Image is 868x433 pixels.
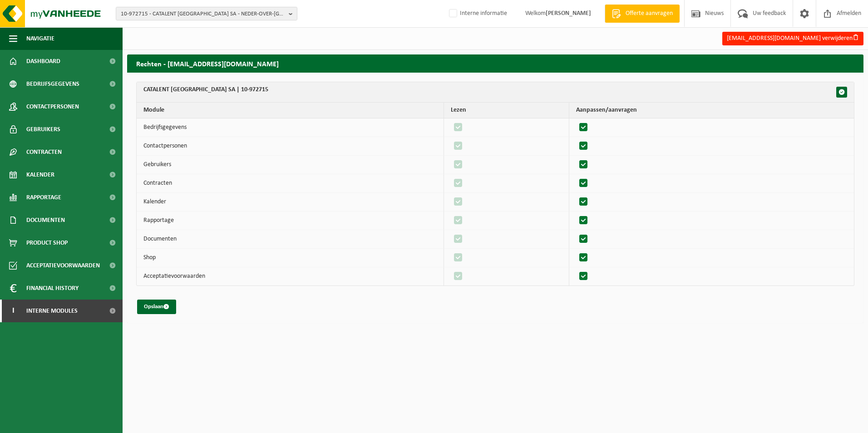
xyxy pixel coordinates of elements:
[26,277,79,300] span: Financial History
[137,300,176,314] button: Opslaan
[26,95,79,118] span: Contactpersonen
[137,212,444,230] td: Rapportage
[26,50,60,73] span: Dashboard
[137,82,854,103] th: CATALENT [GEOGRAPHIC_DATA] SA | 10-972715
[26,118,60,141] span: Gebruikers
[137,156,444,174] td: Gebruikers
[137,230,444,249] td: Documenten
[137,193,444,212] td: Kalender
[444,103,569,118] th: Lezen
[26,254,100,277] span: Acceptatievoorwaarden
[26,27,54,50] span: Navigatie
[137,137,444,156] td: Contactpersonen
[26,231,68,254] span: Product Shop
[447,7,507,20] label: Interne informatie
[722,32,863,45] button: [EMAIL_ADDRESS][DOMAIN_NAME] verwijderen
[623,9,675,18] span: Offerte aanvragen
[26,300,78,322] span: Interne modules
[127,54,863,72] h2: Rechten - [EMAIL_ADDRESS][DOMAIN_NAME]
[605,5,680,23] a: Offerte aanvragen
[26,209,65,231] span: Documenten
[116,7,297,20] button: 10-972715 - CATALENT [GEOGRAPHIC_DATA] SA - NEDER-OVER-[GEOGRAPHIC_DATA]
[26,186,61,209] span: Rapportage
[137,174,444,193] td: Contracten
[26,141,62,163] span: Contracten
[137,249,444,267] td: Shop
[26,163,54,186] span: Kalender
[121,7,285,21] span: 10-972715 - CATALENT [GEOGRAPHIC_DATA] SA - NEDER-OVER-[GEOGRAPHIC_DATA]
[137,103,444,118] th: Module
[26,73,79,95] span: Bedrijfsgegevens
[546,10,591,17] strong: [PERSON_NAME]
[137,118,444,137] td: Bedrijfsgegevens
[569,103,854,118] th: Aanpassen/aanvragen
[137,267,444,285] td: Acceptatievoorwaarden
[9,300,17,322] span: I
